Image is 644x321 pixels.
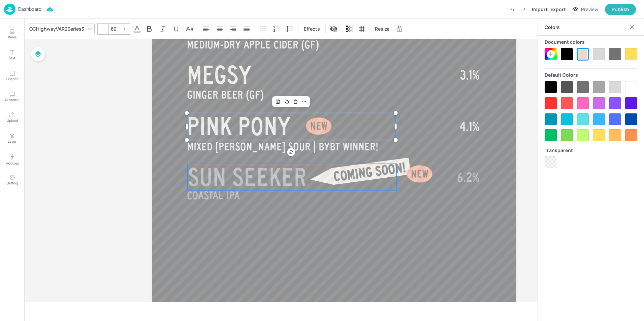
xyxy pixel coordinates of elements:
[187,113,290,140] span: PINK PONY
[545,144,637,156] div: Transparent
[532,6,548,13] div: Import
[374,25,391,32] span: Resize
[4,4,15,15] img: logo-86c26b7e.jpg
[187,62,251,88] span: MEGSY
[187,39,319,50] span: MEDIUM-DRY APPLE CIDER (GF)
[506,4,518,15] label: Undo (Ctrl + Z)
[273,97,282,106] div: Save Layout
[550,6,566,13] div: Export
[545,36,637,48] div: Document colors
[282,97,291,106] div: Duplicate
[28,24,86,34] div: OCHighwayVAR2Series3
[518,4,529,15] label: Redo (Ctrl + Y)
[459,120,479,133] span: 4.1%
[581,6,598,13] div: Preview
[291,97,300,106] div: Delete
[545,19,626,35] p: Colors
[302,25,321,32] span: Effects
[328,24,339,34] div: Display condition
[605,4,636,15] button: Publish
[187,141,378,152] span: MIXED [PERSON_NAME] SOUR | BYBT WINNER!
[460,68,479,82] span: 3.1%
[187,89,264,101] span: GINGER BEER (GF)
[569,4,602,14] button: Preview
[612,6,629,13] div: Publish
[333,160,407,184] span: COMING SOON!
[18,7,41,11] p: Dashboard
[188,164,307,191] span: SUN SEEKER
[187,189,240,201] span: COASTAL IPA
[545,69,637,81] div: Default Colors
